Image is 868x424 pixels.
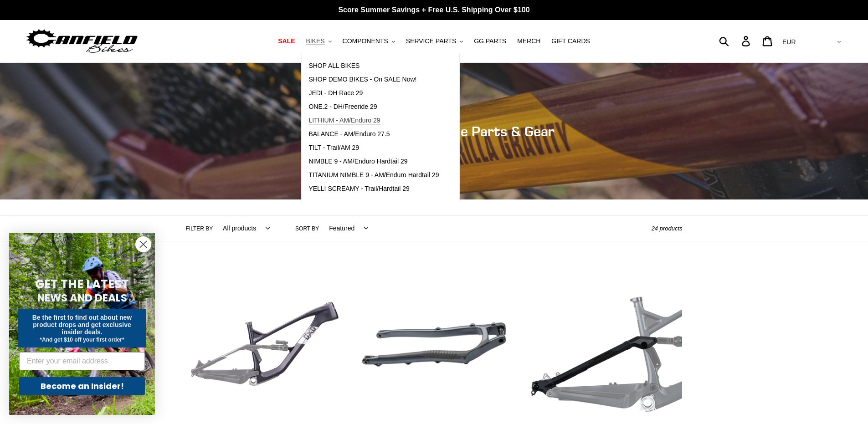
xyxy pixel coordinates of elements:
[401,35,467,47] button: SERVICE PARTS
[302,182,446,196] a: YELLI SCREAMY - Trail/Hardtail 29
[474,37,506,45] span: GG PARTS
[302,141,446,155] a: TILT - Trail/AM 29
[513,35,545,47] a: MERCH
[343,37,388,45] span: COMPONENTS
[302,128,446,141] a: BALANCE - AM/Enduro 27.5
[338,35,400,47] button: COMPONENTS
[652,225,683,232] span: 24 products
[517,37,540,45] span: MERCH
[19,377,145,395] button: Become an Insider!
[302,169,446,182] a: TITANIUM NIMBLE 9 - AM/Enduro Hardtail 29
[37,291,127,305] span: NEWS AND DEALS
[551,37,590,45] span: GIFT CARDS
[40,337,124,343] span: *And get $10 off your first order*
[273,35,299,47] a: SALE
[302,73,446,87] a: SHOP DEMO BIKES - On SALE Now!
[302,100,446,114] a: ONE.2 - DH/Freeride 29
[32,314,132,336] span: Be the first to find out about new product drops and get exclusive insider deals.
[306,37,324,45] span: BIKES
[302,114,446,128] a: LITHIUM - AM/Enduro 29
[295,225,319,233] label: Sort by
[469,35,511,47] a: GG PARTS
[302,155,446,169] a: NIMBLE 9 - AM/Enduro Hardtail 29
[302,59,446,73] a: SHOP ALL BIKES
[308,185,410,193] span: YELLI SCREAMY - Trail/Hardtail 29
[308,158,407,165] span: NIMBLE 9 - AM/Enduro Hardtail 29
[308,89,363,97] span: JEDI - DH Race 29
[308,130,390,138] span: BALANCE - AM/Enduro 27.5
[25,27,139,56] img: Canfield Bikes
[278,37,295,45] span: SALE
[308,76,416,83] span: SHOP DEMO BIKES - On SALE Now!
[724,31,747,51] input: Search
[547,35,595,47] a: GIFT CARDS
[308,103,377,111] span: ONE.2 - DH/Freeride 29
[301,35,336,47] button: BIKES
[19,352,145,370] input: Enter your email address
[186,225,213,233] label: Filter by
[308,171,439,179] span: TITANIUM NIMBLE 9 - AM/Enduro Hardtail 29
[308,62,360,70] span: SHOP ALL BIKES
[308,117,380,124] span: LITHIUM - AM/Enduro 29
[308,144,359,152] span: TILT - Trail/AM 29
[406,37,456,45] span: SERVICE PARTS
[135,236,151,252] button: Close dialog
[302,87,446,100] a: JEDI - DH Race 29
[35,276,129,292] span: GET THE LATEST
